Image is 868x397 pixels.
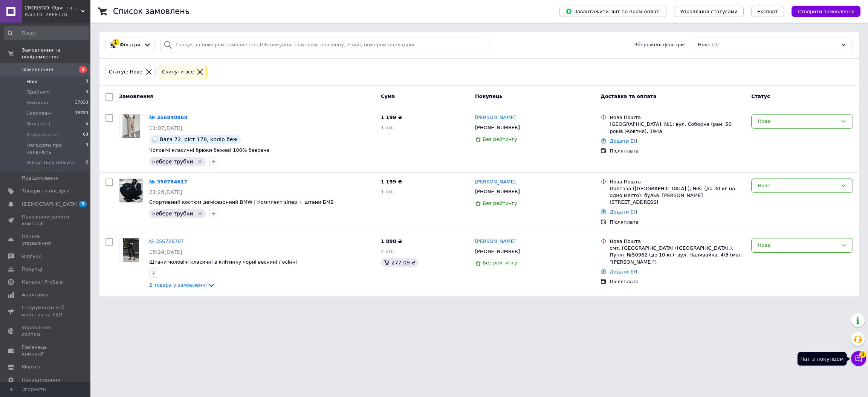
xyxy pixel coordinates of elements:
span: 3 [79,66,87,73]
div: Післяплата [610,278,745,285]
button: Управління статусами [674,6,744,17]
span: Замовлення та повідомлення [22,47,90,60]
a: Додати ЕН [610,269,637,275]
span: 2 товара у замовленні [149,282,207,288]
a: Фото товару [119,238,143,262]
span: Управління статусами [680,9,738,14]
button: Чат з покупцем3 [851,351,866,366]
span: небере трубки [152,159,193,165]
span: Маркет [22,363,41,370]
button: Завантажити звіт по пром-оплаті [559,6,666,17]
div: Чат з покупцем [798,352,847,366]
span: В обработке [26,131,58,138]
input: Пошук за номером замовлення, ПІБ покупця, номером телефону, Email, номером накладної [160,38,489,52]
span: Товари та послуги [22,188,70,194]
div: Нове [758,241,837,249]
button: Створити замовлення [792,6,860,17]
span: 1 898 ₴ [381,238,402,244]
span: Завантажити звіт по пром-оплаті [565,8,660,15]
span: Без рейтингу [483,200,517,206]
div: Післяплата [610,148,745,154]
span: 2 [86,159,88,166]
a: 2 товара у замовленні [149,282,216,288]
span: 6 [86,121,88,127]
a: [PERSON_NAME] [475,179,516,186]
span: небере трубки [152,211,193,217]
svg: Видалити мітку [197,159,203,165]
span: 0 [86,142,88,156]
span: (3) [712,42,719,47]
span: Статус [751,93,770,99]
span: Покупець [475,93,503,99]
span: Показники роботи компанії [22,214,70,227]
div: смт. [GEOGRAPHIC_DATA] ([GEOGRAPHIC_DATA].), Пункт №50962 (до 10 кг): вул. Наливайка, 4/3 (маг. "... [610,245,745,266]
span: Нове [698,41,711,49]
span: Скасовані [26,110,52,117]
div: Післяплата [610,219,745,226]
span: 68 [83,131,88,138]
div: Нове [758,118,837,125]
span: 21:26[DATE] [149,189,182,195]
span: Експорт [757,9,778,14]
a: Штани чоловічі класичні в клітинку чорні весняні / осінні [149,259,297,265]
div: Cкинути все [160,68,196,76]
span: Замовлення [119,93,153,99]
span: [DEMOGRAPHIC_DATA] [22,201,78,208]
span: Чоловічі класичні брюки бежеві 100% бавовна [149,147,269,153]
span: Доставка та оплата [601,93,656,99]
span: Виконані [26,99,50,106]
span: 37030 [75,99,88,106]
span: Cума [381,93,395,99]
div: Статус: Нове [107,68,144,76]
svg: Видалити мітку [197,211,203,217]
a: № 356784617 [149,179,188,185]
span: Відгуки [22,253,41,260]
a: Додати ЕН [610,209,637,215]
img: :speech_balloon: [152,136,158,142]
div: Полтава ([GEOGRAPHIC_DATA].), №8: (до 30 кг на одно место): бульв. [PERSON_NAME][STREET_ADDRESS] [610,185,745,206]
a: № 356840868 [149,115,188,120]
span: 3 [86,78,88,85]
span: [PHONE_NUMBER] [475,125,520,130]
span: Створити замовлення [798,9,854,14]
span: CROSSGO: Одяг та взуття для динамічного життя [24,5,81,11]
span: Аналітика [22,292,48,298]
span: [PHONE_NUMBER] [475,249,520,254]
div: 277.09 ₴ [381,258,419,267]
div: 1 [112,39,119,46]
div: [GEOGRAPHIC_DATA], №1: вул. Соборна (ран. 50 років Жовтня), 194а [610,121,745,134]
a: № 356728707 [149,238,184,244]
a: Створити замовлення [784,8,860,14]
span: Без рейтингу [483,260,517,266]
span: Нагадати про наявність [26,142,86,156]
span: 15790 [75,110,88,117]
span: Налаштування [22,377,60,383]
span: Каталог ProSale [22,279,63,286]
span: Вага 72, ріст 178, колір беж [160,136,238,142]
a: Додати ЕН [610,138,637,144]
span: Без рейтингу [483,136,517,142]
span: 0 [86,89,88,96]
span: 1 шт. [381,189,394,194]
span: Повідомлення [22,175,58,182]
img: Фото товару [119,179,143,202]
div: Нове [758,182,837,190]
span: Прийняті [26,89,50,96]
span: Оплачені [26,121,50,127]
span: 1 199 ₴ [381,179,402,185]
span: 2 шт. [381,249,394,254]
span: 15:24[DATE] [149,249,182,255]
span: Замовлення [22,66,53,73]
span: [PHONE_NUMBER] [475,189,520,194]
a: Фото товару [119,114,143,138]
span: 11:07[DATE] [149,125,182,131]
a: [PERSON_NAME] [475,114,516,121]
a: [PERSON_NAME] [475,238,516,245]
span: Управління сайтом [22,324,70,338]
a: Спортивний костюм демісезонний BMW | Комплект зіпер + штани БМВ [149,199,334,205]
span: Гаманець компанії [22,344,70,357]
span: Інструменти веб-майстра та SEO [22,304,70,318]
span: Збережені фільтри: [634,41,686,49]
span: 3 [859,351,866,358]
